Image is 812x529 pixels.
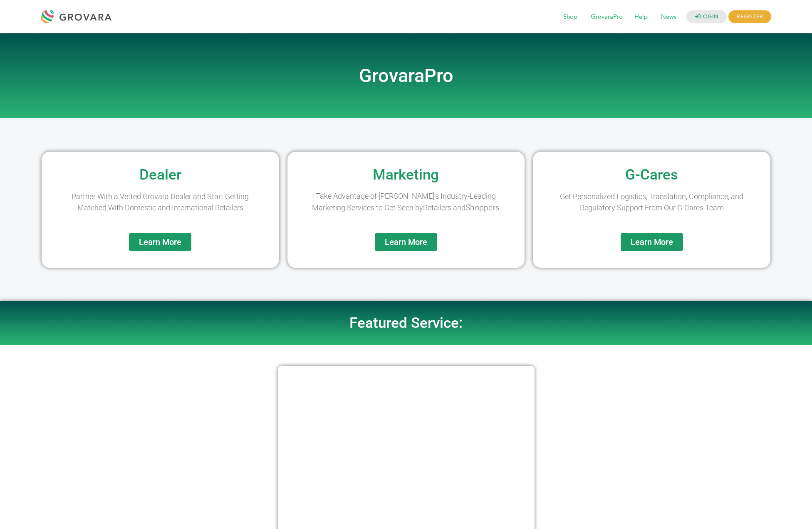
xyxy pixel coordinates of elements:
h2: G-Cares [537,167,766,182]
a: Learn More [129,233,191,251]
a: News [655,12,682,22]
a: Shop [557,12,583,22]
p: Partner With a Vetted Grovara Dealer and Start Getting Matched With Domestic and International Re... [58,191,262,213]
span: Learn More [385,238,427,246]
h2: Marketing [292,167,521,182]
span: Shop [557,9,583,25]
span: Learn More [139,238,181,246]
a: Learn More [375,233,437,251]
span: News [655,9,682,25]
a: GrovaraPro [585,12,629,22]
h2: Featured Service: [169,316,643,330]
a: Learn More [621,233,683,251]
span: Shoppers [465,203,500,212]
a: Help [629,12,654,22]
p: Take Advantage of [PERSON_NAME]’s Industry-Leading Marketing Services to Get Seen by [304,190,508,214]
span: REGISTER [728,10,771,23]
span: Retailers and [423,203,465,212]
span: GrovaraPro [585,9,629,25]
h2: Dealer [46,167,275,182]
a: LOGIN [686,10,727,23]
h2: GrovaraPro [169,67,643,85]
p: Get Personalized Logistics, Translation, Compliance, and Regulatory Support From Our G-Cares Team [550,191,754,213]
span: Learn More [631,238,673,246]
span: Help [629,9,654,25]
